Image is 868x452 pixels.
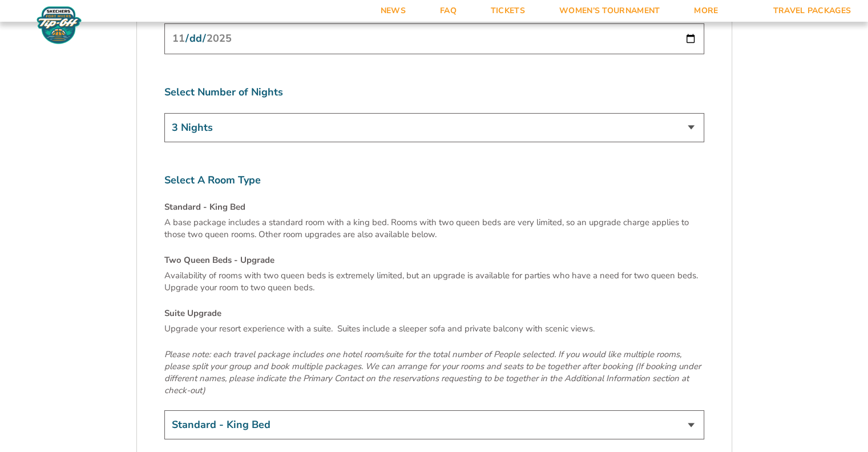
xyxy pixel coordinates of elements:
[164,201,704,213] h4: Standard - King Bed
[164,85,704,99] label: Select Number of Nights
[164,173,704,187] label: Select A Room Type
[164,270,704,294] p: Availability of rooms with two queen beds is extremely limited, but an upgrade is available for p...
[164,307,704,319] h4: Suite Upgrade
[164,349,701,396] em: Please note: each travel package includes one hotel room/suite for the total number of People sel...
[34,6,84,45] img: Fort Myers Tip-Off
[164,217,704,241] p: A base package includes a standard room with a king bed. Rooms with two queen beds are very limit...
[164,323,704,335] p: Upgrade your resort experience with a suite. Suites include a sleeper sofa and private balcony wi...
[164,254,704,266] h4: Two Queen Beds - Upgrade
